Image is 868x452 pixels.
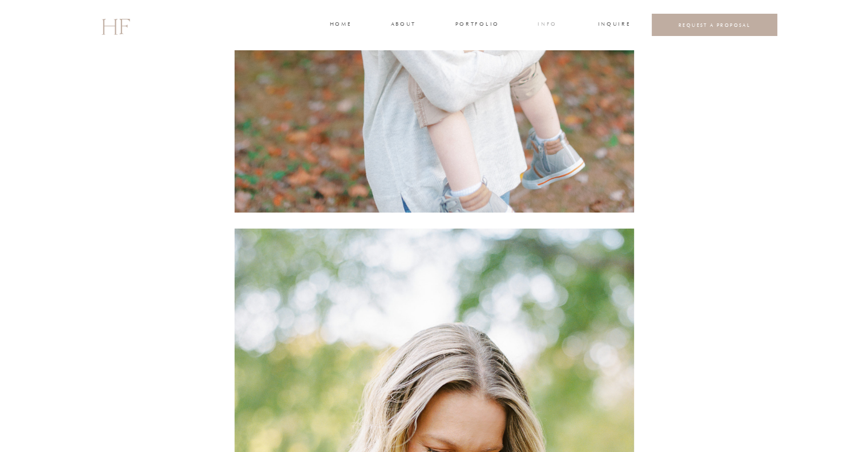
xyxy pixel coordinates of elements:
[661,22,769,28] a: REQUEST A PROPOSAL
[598,20,629,30] a: INQUIRE
[330,20,351,30] a: home
[101,9,130,42] a: HF
[537,20,558,30] a: INFO
[455,20,498,30] a: portfolio
[391,20,415,30] a: about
